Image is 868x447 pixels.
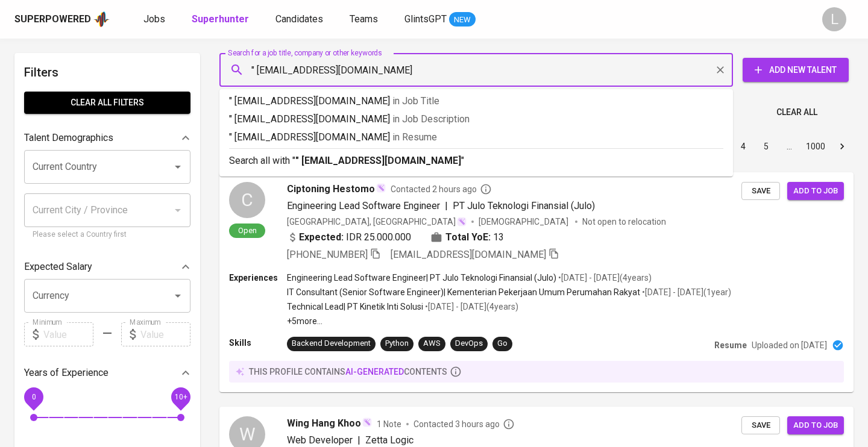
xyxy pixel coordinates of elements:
[503,418,515,430] svg: By Malaysia recruiter
[714,339,747,351] p: Resume
[480,183,492,195] svg: By Batam recruiter
[43,322,93,346] input: Value
[275,12,325,27] a: Candidates
[362,417,372,427] img: magic_wand.svg
[832,137,852,156] button: Go to next page
[479,216,570,228] span: [DEMOGRAPHIC_DATA]
[24,126,190,150] div: Talent Demographics
[24,260,92,274] p: Expected Salary
[640,286,731,298] p: • [DATE] - [DATE] ( 1 year )
[219,172,854,392] a: COpenCiptoning HestomoContacted 2 hours agoEngineering Lead Software Engineer|PT Julo Teknologi F...
[453,200,595,211] span: PT Julo Teknologi Finansial (Julo)
[350,12,380,27] a: Teams
[640,137,854,156] nav: pagination navigation
[34,95,181,110] span: Clear All filters
[229,182,265,218] div: C
[287,286,640,298] p: IT Consultant (Senior Software Engineer) | Kementerian Pekerjaan Umum Perumahan Rakyat
[169,287,186,304] button: Open
[287,272,556,284] p: Engineering Lead Software Engineer | PT Julo Teknologi Finansial (Julo)
[793,419,838,433] span: Add to job
[24,255,190,279] div: Expected Salary
[741,182,780,201] button: Save
[392,131,437,143] span: in Resume
[392,113,470,125] span: in Job Description
[391,249,546,260] span: [EMAIL_ADDRESS][DOMAIN_NAME]
[24,366,108,380] p: Years of Experience
[787,182,844,201] button: Add to job
[365,434,414,446] span: Zetta Logic
[392,95,439,107] span: in Job Title
[414,418,515,430] span: Contacted 3 hours ago
[423,301,518,313] p: • [DATE] - [DATE] ( 4 years )
[33,229,182,241] p: Please select a Country first
[229,337,287,349] p: Skills
[292,338,371,349] div: Backend Development
[174,393,187,401] span: 10+
[779,140,799,152] div: …
[229,130,723,145] p: " [EMAIL_ADDRESS][DOMAIN_NAME]
[772,101,822,123] button: Clear All
[31,393,36,401] span: 0
[140,322,190,346] input: Value
[712,61,729,78] button: Clear
[752,339,827,351] p: Uploaded on [DATE]
[169,158,186,175] button: Open
[287,200,440,211] span: Engineering Lead Software Engineer
[249,366,447,378] p: this profile contains contents
[229,94,723,108] p: " [EMAIL_ADDRESS][DOMAIN_NAME]
[287,249,368,260] span: [PHONE_NUMBER]
[287,315,731,327] p: +5 more ...
[287,230,411,245] div: IDR 25.000.000
[24,63,190,82] h6: Filters
[24,92,190,114] button: Clear All filters
[287,182,375,196] span: Ciptoning Hestomo
[752,63,839,78] span: Add New Talent
[93,10,110,28] img: app logo
[423,338,441,349] div: AWS
[345,367,404,377] span: AI-generated
[497,338,508,349] div: Go
[299,230,344,245] b: Expected:
[295,155,461,166] b: " [EMAIL_ADDRESS][DOMAIN_NAME]
[229,154,723,168] p: Search all with " "
[404,13,447,25] span: GlintsGPT
[743,58,849,82] button: Add New Talent
[377,418,401,430] span: 1 Note
[391,183,492,195] span: Contacted 2 hours ago
[457,217,467,227] img: magic_wand.svg
[582,216,666,228] p: Not open to relocation
[287,216,467,228] div: [GEOGRAPHIC_DATA], [GEOGRAPHIC_DATA]
[756,137,776,156] button: Go to page 5
[793,184,838,198] span: Add to job
[404,12,476,27] a: GlintsGPT NEW
[445,230,491,245] b: Total YoE:
[385,338,409,349] div: Python
[143,13,165,25] span: Jobs
[747,184,774,198] span: Save
[376,183,386,193] img: magic_wand.svg
[556,272,652,284] p: • [DATE] - [DATE] ( 4 years )
[229,112,723,127] p: " [EMAIL_ADDRESS][DOMAIN_NAME]
[229,272,287,284] p: Experiences
[287,301,423,313] p: Technical Lead | PT Kinetik Inti Solusi
[287,434,353,446] span: Web Developer
[275,13,323,25] span: Candidates
[445,199,448,213] span: |
[741,416,780,435] button: Save
[24,131,113,145] p: Talent Demographics
[449,14,476,26] span: NEW
[787,416,844,435] button: Add to job
[802,137,829,156] button: Go to page 1000
[822,7,846,31] div: L
[747,419,774,433] span: Save
[734,137,753,156] button: Go to page 4
[192,12,251,27] a: Superhunter
[14,13,91,27] div: Superpowered
[192,13,249,25] b: Superhunter
[14,10,110,28] a: Superpoweredapp logo
[350,13,378,25] span: Teams
[287,416,361,431] span: Wing Hang Khoo
[776,105,817,120] span: Clear All
[143,12,168,27] a: Jobs
[233,225,262,236] span: Open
